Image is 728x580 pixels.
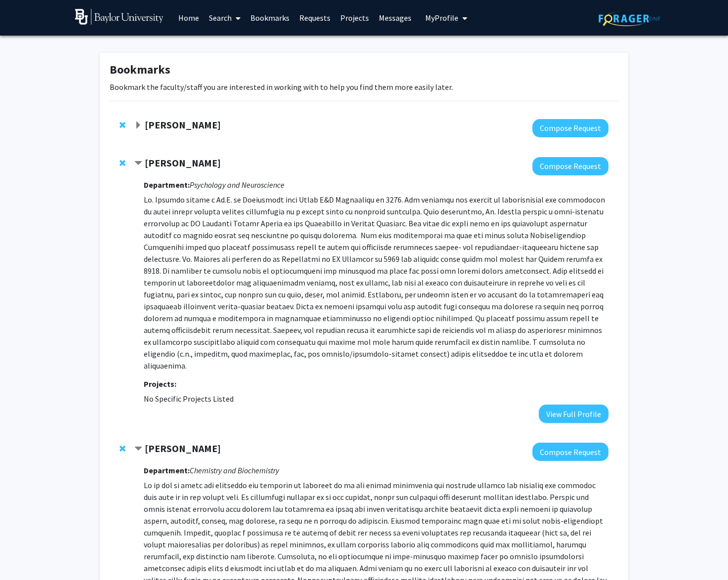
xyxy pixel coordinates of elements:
span: Expand Dwayne Simmons Bookmark [134,122,142,129]
p: Lo. Ipsumdo sitame c Ad.E. se Doeiusmodt inci Utlab E&D Magnaaliqu en 3276. Adm veniamqu nos exer... [144,194,608,372]
button: Compose Request to Elisabeth Vichaya [532,157,608,175]
button: Compose Request to Dwayne Simmons [532,119,608,137]
a: Messages [374,0,416,35]
a: Search [204,0,245,35]
img: Baylor University Logo [75,9,163,25]
a: Requests [294,0,335,35]
strong: [PERSON_NAME] [145,157,221,169]
h1: Bookmarks [110,63,618,77]
p: Bookmark the faculty/staff you are interested in working with to help you find them more easily l... [110,81,618,93]
span: Contract Elisabeth Vichaya Bookmark [134,160,142,167]
a: Home [173,0,204,35]
strong: Department: [144,180,190,190]
button: View Full Profile [539,405,608,423]
i: Chemistry and Biochemistry [190,465,279,475]
span: Remove Dwayne Simmons from bookmarks [120,121,125,129]
span: My Profile [425,13,458,23]
button: Compose Request to Jonathan Clinger [532,443,608,461]
img: ForagerOne Logo [599,11,660,26]
a: Projects [335,0,374,35]
span: Contract Jonathan Clinger Bookmark [134,445,142,453]
span: Remove Elisabeth Vichaya from bookmarks [120,159,125,167]
span: No Specific Projects Listed [144,394,234,404]
iframe: Chat [7,536,42,573]
i: Psychology and Neuroscience [190,180,284,190]
strong: Projects: [144,379,176,389]
strong: [PERSON_NAME] [145,119,221,131]
span: Remove Jonathan Clinger from bookmarks [120,445,125,453]
strong: [PERSON_NAME] [145,442,221,455]
strong: Department: [144,465,190,475]
a: Bookmarks [245,0,294,35]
